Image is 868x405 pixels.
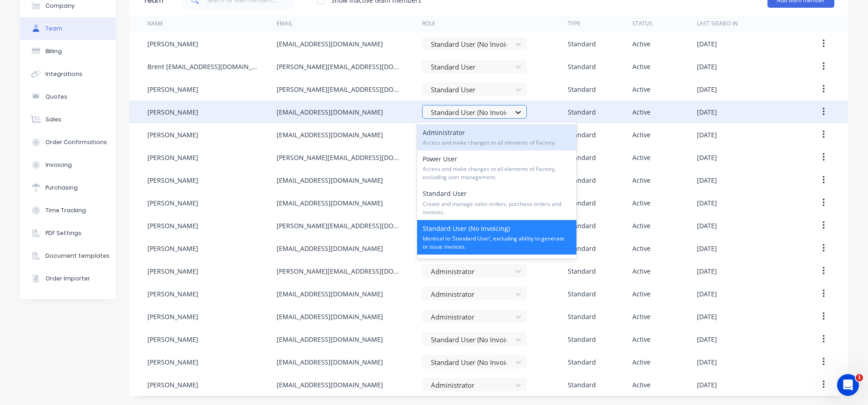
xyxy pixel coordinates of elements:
[20,154,116,176] button: Invoicing
[277,380,383,390] div: [EMAIL_ADDRESS][DOMAIN_NAME]
[423,165,571,181] span: Access and make changes to all elements of Factory, excluding user management.
[423,235,571,251] span: Identical to ‘Standard User’, excluding ability to generate or issue invoices.
[568,153,596,162] div: Standard
[147,175,198,185] div: [PERSON_NAME]
[45,138,107,146] div: Order Confirmations
[423,200,571,216] span: Create and manage sales orders, purchase orders and invoices.
[568,107,596,117] div: Standard
[632,198,651,208] div: Active
[632,312,651,321] div: Active
[277,130,383,140] div: [EMAIL_ADDRESS][DOMAIN_NAME]
[20,222,116,245] button: PDF Settings
[417,185,576,220] div: Standard User
[45,2,75,10] div: Company
[632,39,651,49] div: Active
[697,266,717,276] div: [DATE]
[20,40,116,63] button: Billing
[697,130,717,140] div: [DATE]
[568,175,596,185] div: Standard
[45,70,82,78] div: Integrations
[632,20,652,28] div: Status
[568,221,596,230] div: Standard
[147,266,198,276] div: [PERSON_NAME]
[147,221,198,230] div: [PERSON_NAME]
[568,312,596,321] div: Standard
[697,312,717,321] div: [DATE]
[20,267,116,290] button: Order Importer
[277,221,404,230] div: [PERSON_NAME][EMAIL_ADDRESS][DOMAIN_NAME]
[632,107,651,117] div: Active
[20,63,116,85] button: Integrations
[147,153,198,162] div: [PERSON_NAME]
[45,93,67,101] div: Quotes
[45,47,62,55] div: Billing
[277,266,404,276] div: [PERSON_NAME][EMAIL_ADDRESS][DOMAIN_NAME]
[147,20,163,28] div: Name
[632,244,651,253] div: Active
[277,289,383,299] div: [EMAIL_ADDRESS][DOMAIN_NAME]
[632,289,651,299] div: Active
[417,124,576,150] div: Administrator
[20,176,116,199] button: Purchasing
[147,244,198,253] div: [PERSON_NAME]
[45,252,110,260] div: Document templates
[147,289,198,299] div: [PERSON_NAME]
[697,85,717,94] div: [DATE]
[632,380,651,390] div: Active
[697,107,717,117] div: [DATE]
[45,161,72,169] div: Invoicing
[277,175,383,185] div: [EMAIL_ADDRESS][DOMAIN_NAME]
[277,244,383,253] div: [EMAIL_ADDRESS][DOMAIN_NAME]
[632,85,651,94] div: Active
[45,184,78,192] div: Purchasing
[697,380,717,390] div: [DATE]
[417,220,576,255] div: Standard User (No Invoicing)
[697,221,717,230] div: [DATE]
[632,335,651,344] div: Active
[568,380,596,390] div: Standard
[856,374,863,381] span: 1
[632,357,651,367] div: Active
[568,357,596,367] div: Standard
[20,85,116,108] button: Quotes
[277,312,383,321] div: [EMAIL_ADDRESS][DOMAIN_NAME]
[277,335,383,344] div: [EMAIL_ADDRESS][DOMAIN_NAME]
[277,20,293,28] div: Email
[45,275,90,283] div: Order Importer
[632,175,651,185] div: Active
[417,255,576,289] div: Standard User (No Pricing)
[697,20,738,28] div: Last signed in
[45,115,61,124] div: Sales
[632,62,651,71] div: Active
[20,17,116,40] button: Team
[277,85,404,94] div: [PERSON_NAME][EMAIL_ADDRESS][DOMAIN_NAME]
[45,206,86,215] div: Time Tracking
[147,107,198,117] div: [PERSON_NAME]
[568,289,596,299] div: Standard
[147,357,198,367] div: [PERSON_NAME]
[147,39,198,49] div: [PERSON_NAME]
[568,335,596,344] div: Standard
[422,20,435,28] div: Role
[277,107,383,117] div: [EMAIL_ADDRESS][DOMAIN_NAME]
[697,198,717,208] div: [DATE]
[147,312,198,321] div: [PERSON_NAME]
[697,335,717,344] div: [DATE]
[20,131,116,154] button: Order Confirmations
[568,244,596,253] div: Standard
[837,374,859,396] iframe: Intercom live chat
[632,130,651,140] div: Active
[277,198,383,208] div: [EMAIL_ADDRESS][DOMAIN_NAME]
[417,150,576,185] div: Power User
[20,199,116,222] button: Time Tracking
[632,266,651,276] div: Active
[147,380,198,390] div: [PERSON_NAME]
[45,25,62,33] div: Team
[697,153,717,162] div: [DATE]
[568,266,596,276] div: Standard
[20,108,116,131] button: Sales
[697,289,717,299] div: [DATE]
[277,62,404,71] div: [PERSON_NAME][EMAIL_ADDRESS][DOMAIN_NAME]
[568,39,596,49] div: Standard
[568,198,596,208] div: Standard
